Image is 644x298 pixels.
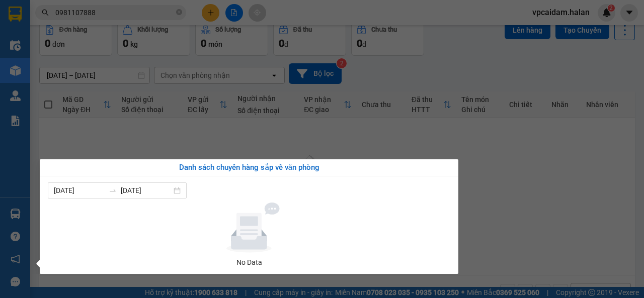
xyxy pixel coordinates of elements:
span: to [109,186,117,194]
span: swap-right [109,186,117,194]
input: Từ ngày [54,185,105,196]
input: Đến ngày [121,185,172,196]
div: Danh sách chuyến hàng sắp về văn phòng [48,162,450,174]
div: No Data [52,257,446,268]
